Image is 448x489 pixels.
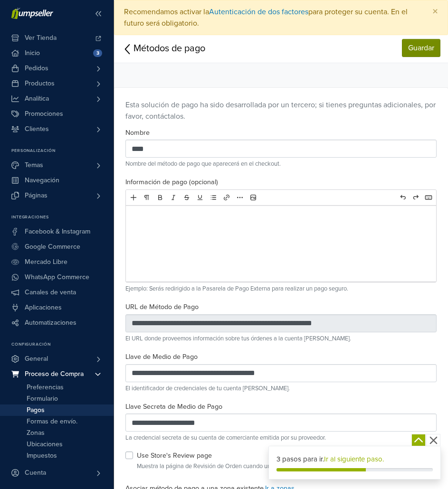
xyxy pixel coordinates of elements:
a: Redo [410,191,422,204]
p: Configuración [11,342,114,348]
span: Temas [25,158,43,173]
a: Autenticación de dos factores [209,7,308,17]
span: Promociones [25,106,63,122]
a: Ir al siguiente paso. [324,455,384,463]
a: Deleted [181,191,193,204]
p: El URL donde proveemos información sobre tus órdenes a la cuenta [PERSON_NAME]. [125,334,437,343]
label: Llave Secreta de Medio de Pago [125,402,222,412]
p: Nombre del método de pago que aparecerá en el checkout. [125,160,437,169]
a: Image [247,191,259,204]
p: Ejemplo: Serás redirigido a la Pasarela de Pago Externa para realizar un pago seguro. [125,284,437,293]
p: La credencial secreta de su cuenta de comerciante emitida por su proveedor. [125,433,437,442]
p: Integraciones [11,215,114,220]
div: 3 pasos para ir. [276,454,433,465]
span: Facebook & Instagram [25,224,90,239]
a: Format [141,191,153,204]
span: WhatsApp Commerce [25,270,89,285]
span: Ver Tienda [25,30,57,46]
span: Mercado Libre [25,254,67,270]
span: Analítica [25,91,49,106]
a: More formatting [234,191,246,204]
span: Impuestos [27,450,57,461]
span: Páginas [25,188,48,203]
a: Hotkeys [422,191,435,204]
a: Underline [194,191,206,204]
span: × [432,5,438,19]
label: Use Store's Review page [137,451,212,461]
span: Pagos [27,404,45,416]
span: Formulario [27,393,58,404]
button: Close [423,0,448,23]
p: Personalización [11,148,114,154]
span: Ubicaciones [27,439,63,450]
span: Canales de venta [25,285,76,300]
p: El identificador de credenciales de tu cuenta [PERSON_NAME]. [125,384,437,393]
label: Llave de Medio de Pago [125,352,198,362]
a: Italic [167,191,180,204]
span: Cuenta [25,465,46,480]
span: Proceso de Compra [25,367,84,382]
span: Google Commerce [25,239,80,254]
span: Aplicaciones [25,300,62,315]
a: Métodos de pago [122,41,205,56]
label: URL de Método de Pago [125,302,199,312]
a: Link [220,191,233,204]
a: Bold [154,191,166,204]
a: Guardar [402,39,440,57]
span: Productos [25,76,55,91]
span: General [25,351,48,367]
span: Formas de envío. [27,416,77,427]
span: Automatizaciones [25,315,76,330]
label: Nombre [125,128,150,138]
span: Inicio [25,46,40,61]
span: Clientes [25,122,49,137]
span: Navegación [25,173,59,188]
a: Add [127,191,140,204]
a: Undo [397,191,409,204]
span: Esta solución de pago ha sido desarrollada por un tercero; si tienes preguntas adicionales, por f... [125,100,436,121]
span: Zonas [27,427,45,439]
span: 3 [93,49,102,57]
label: Información de pago (opcional) [125,177,218,188]
a: List [207,191,219,204]
span: Pedidos [25,61,48,76]
small: Muestra la página de Revisión de Orden cuando un cliente elige este medio de pago. [137,462,437,471]
span: Preferencias [27,382,64,393]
